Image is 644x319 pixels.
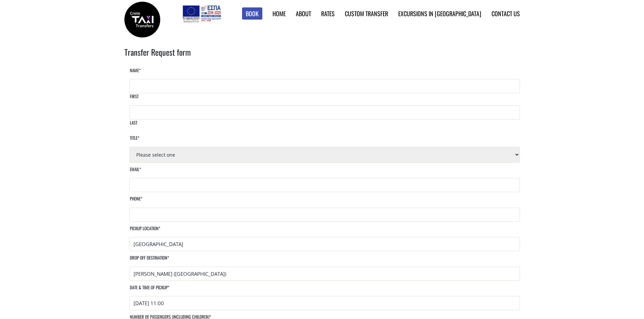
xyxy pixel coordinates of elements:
label: Email [129,166,141,178]
label: Pickup location [129,225,160,237]
img: e-bannersEUERDF180X90.jpg [182,3,222,24]
label: Drop off destination [129,255,169,266]
label: Title [129,135,139,147]
label: Phone [129,195,142,207]
a: Excursions in [GEOGRAPHIC_DATA] [398,9,481,18]
img: Crete Taxi Transfers | Crete Taxi Transfers search results | Crete Taxi Transfers [124,2,160,37]
h2: Transfer Request form [124,46,520,67]
label: Date & time of pickup [129,284,169,296]
a: Crete Taxi Transfers | Crete Taxi Transfers search results | Crete Taxi Transfers [124,15,160,22]
label: Name [129,67,141,79]
a: About [296,9,311,18]
a: Rates [321,9,335,18]
a: Contact us [492,9,520,18]
label: Last [129,119,137,131]
a: Home [272,9,286,18]
a: Book [242,7,262,20]
label: First [129,93,139,105]
a: Custom Transfer [345,9,388,18]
